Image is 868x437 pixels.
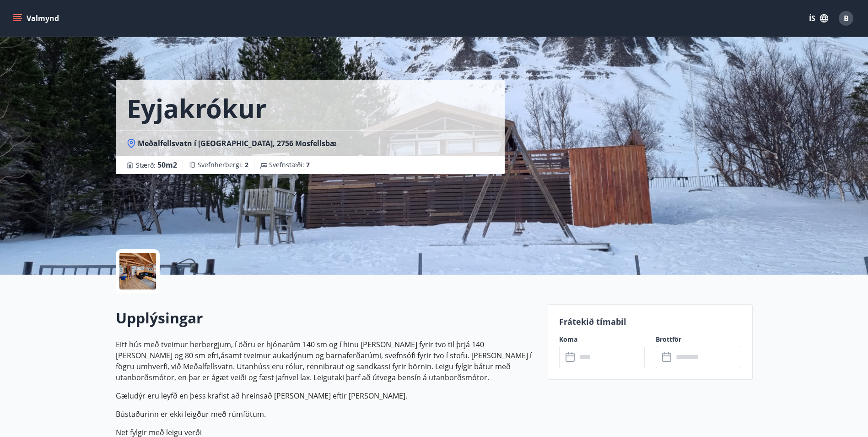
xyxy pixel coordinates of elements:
span: Svefnstæði : [269,160,310,169]
label: Brottför [656,335,741,344]
p: Gæludýr eru leyfð en þess krafist að hreinsað [PERSON_NAME] eftir [PERSON_NAME]. [116,390,537,401]
p: Eitt hús með tveimur herbergjum, í öðru er hjónarúm 140 sm og í hinu [PERSON_NAME] fyrir tvo til ... [116,339,537,383]
label: Koma [559,335,645,344]
span: Svefnherbergi : [198,160,248,169]
span: B [844,13,849,23]
button: B [835,7,857,29]
h2: Upplýsingar [116,308,537,328]
h1: Eyjakrókur [127,91,266,126]
span: Stærð : [136,159,177,170]
span: 2 [245,160,248,169]
span: Meðalfellsvatn í [GEOGRAPHIC_DATA], 2756 Mosfellsbæ [138,138,337,148]
p: Bústaðurinn er ekki leigður með rúmfötum. [116,409,537,420]
span: 7 [306,160,310,169]
p: Frátekið tímabil [559,316,741,328]
button: ÍS [804,10,833,27]
button: menu [11,10,63,27]
span: 50 m2 [157,160,177,170]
